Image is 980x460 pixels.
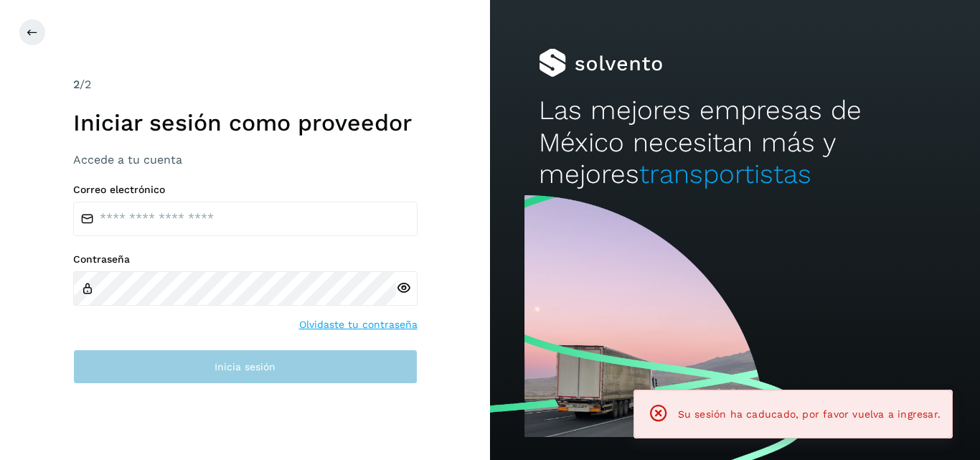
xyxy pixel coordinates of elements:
a: Olvidaste tu contraseña [299,317,418,332]
label: Contraseña [73,253,418,266]
button: Inicia sesión [73,349,418,384]
label: Correo electrónico [73,184,418,196]
div: /2 [73,76,418,93]
span: Inicia sesión [215,362,275,372]
span: transportistas [639,159,811,189]
h1: Iniciar sesión como proveedor [73,109,418,136]
h2: Las mejores empresas de México necesitan más y mejores [539,95,930,190]
span: Su sesión ha caducado, por favor vuelva a ingresar. [678,408,941,420]
h3: Accede a tu cuenta [73,153,418,166]
span: 2 [73,78,80,91]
